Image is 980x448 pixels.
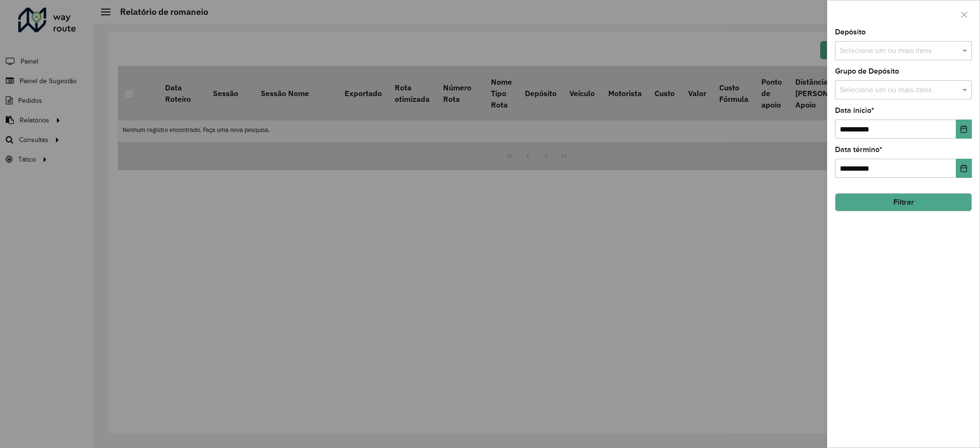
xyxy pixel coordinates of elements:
label: Data início [835,105,874,116]
button: Filtrar [835,193,972,211]
button: Choose Date [956,159,972,178]
label: Grupo de Depósito [835,66,899,77]
button: Choose Date [956,120,972,139]
label: Data término [835,144,882,155]
label: Depósito [835,26,866,38]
